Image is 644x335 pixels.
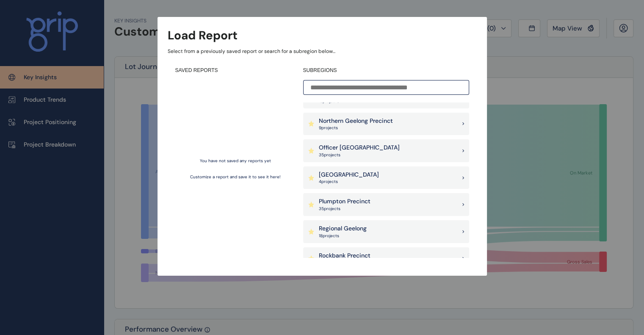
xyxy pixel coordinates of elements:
p: 35 project s [319,206,370,212]
p: Rockbank Precinct [319,252,370,260]
p: Customize a report and save it to see it here! [190,174,281,180]
p: Northern Geelong Precinct [319,117,393,125]
p: Regional Geelong [319,224,367,233]
p: Officer [GEOGRAPHIC_DATA] [319,144,400,152]
p: 35 project s [319,152,400,158]
p: Select from a previously saved report or search for a subregion below... [168,48,477,55]
p: [GEOGRAPHIC_DATA] [319,171,379,179]
h4: SUBREGIONS [303,67,469,74]
p: Plumpton Precinct [319,197,370,206]
h4: SAVED REPORTS [175,67,296,74]
p: 4 project s [319,179,379,185]
h3: Load Report [168,27,238,44]
p: 9 project s [319,125,393,131]
p: You have not saved any reports yet [200,158,271,164]
p: 18 project s [319,233,367,239]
